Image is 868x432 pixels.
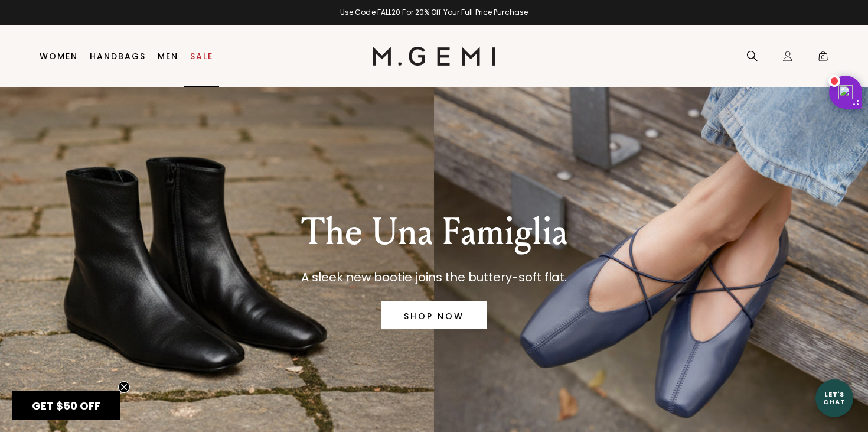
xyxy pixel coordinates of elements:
[815,391,853,405] div: Let's Chat
[373,47,496,66] img: M.Gemi
[817,53,829,64] span: 0
[32,398,100,413] span: GET $50 OFF
[190,51,213,61] a: Sale
[90,51,146,61] a: Handbags
[40,51,78,61] a: Women
[158,51,178,61] a: Men
[118,381,130,393] button: Close teaser
[12,391,120,420] div: GET $50 OFFClose teaser
[381,301,487,329] a: SHOP NOW
[301,211,567,254] p: The Una Famiglia
[301,268,567,287] p: A sleek new bootie joins the buttery-soft flat.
